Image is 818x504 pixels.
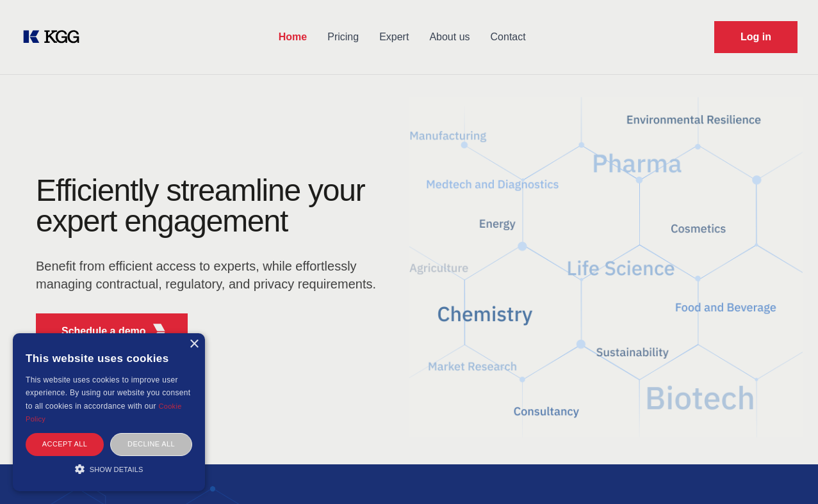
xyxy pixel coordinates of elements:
p: Schedule a demo [61,324,146,339]
div: Close [189,340,199,349]
a: Pricing [317,20,369,54]
iframe: Chat Widget [754,443,818,504]
div: Show details [26,462,192,475]
a: Request Demo [714,21,798,53]
span: This website uses cookies to improve user experience. By using our website you consent to all coo... [26,375,190,411]
button: Schedule a demoKGG Fifth Element RED [36,313,188,350]
img: KGG Fifth Element RED [409,83,803,452]
a: KOL Knowledge Platform: Talk to Key External Experts (KEE) [20,27,90,47]
div: Accept all [26,433,104,455]
a: Cookie Policy [26,402,182,423]
a: About us [419,20,480,54]
span: Show details [90,466,143,473]
a: Expert [369,20,419,54]
h1: Efficiently streamline your expert engagement [36,175,389,237]
div: Decline all [110,433,192,455]
div: This website uses cookies [26,343,192,374]
img: KGG Fifth Element RED [151,324,167,340]
a: Contact [480,20,536,54]
a: Home [268,20,317,54]
p: Benefit from efficient access to experts, while effortlessly managing contractual, regulatory, an... [36,257,389,293]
